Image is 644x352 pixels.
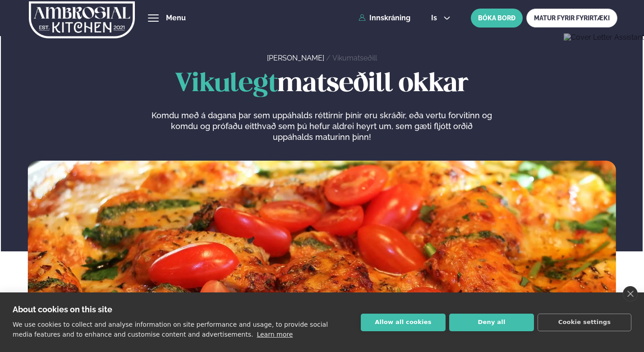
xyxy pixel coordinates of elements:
button: hamburger [148,13,159,23]
a: Innskráning [359,14,410,22]
button: Cookie settings [538,314,631,331]
strong: About cookies on this site [13,305,112,314]
button: Open Cover Letter Assistant [564,33,644,42]
img: logo [28,1,135,38]
a: Learn more [257,331,293,338]
button: BÓKA BORÐ [471,9,523,28]
button: Deny all [449,314,534,331]
a: [PERSON_NAME] [267,54,324,62]
button: is [424,14,458,22]
p: Komdu með á dagana þar sem uppáhalds réttirnir þínir eru skráðir, eða vertu forvitinn og komdu og... [152,110,492,143]
a: Vikumatseðill [332,54,377,62]
h1: matseðill okkar [28,70,616,99]
span: / [326,54,332,62]
a: MATUR FYRIR FYRIRTÆKI [526,9,617,28]
a: close [623,286,638,301]
p: We use cookies to collect and analyse information on site performance and usage, to provide socia... [13,321,328,338]
button: Allow all cookies [361,314,446,331]
span: is [431,14,440,22]
span: Vikulegt [175,72,277,97]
